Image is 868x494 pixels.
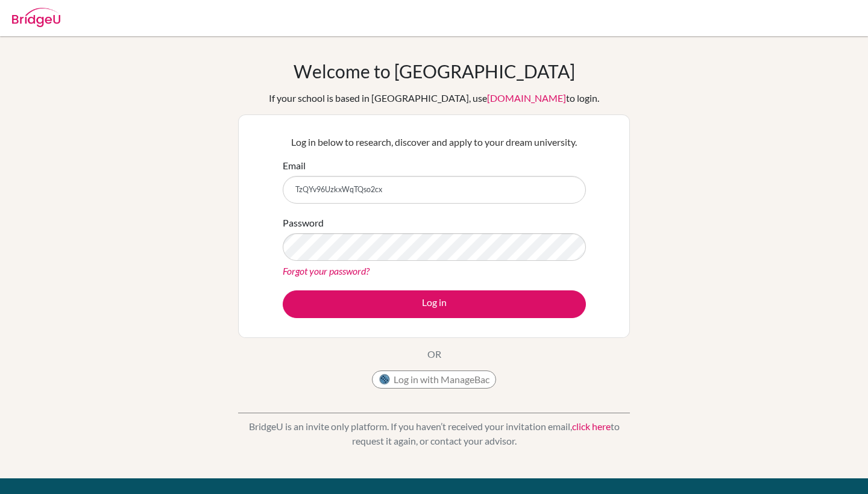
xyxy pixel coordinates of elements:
img: Bridge-U [12,8,60,27]
a: click here [572,421,611,432]
p: BridgeU is an invite only platform. If you haven’t received your invitation email, to request it ... [238,419,630,448]
button: Log in with ManageBac [372,370,496,389]
h1: Welcome to [GEOGRAPHIC_DATA] [294,60,575,82]
label: Password [283,216,324,230]
p: Log in below to research, discover and apply to your dream university. [283,135,586,149]
p: OR [427,347,441,361]
button: Log in [283,290,586,318]
label: Email [283,158,306,173]
div: If your school is based in [GEOGRAPHIC_DATA], use to login. [269,91,599,105]
a: Forgot your password? [283,265,370,277]
a: [DOMAIN_NAME] [487,92,566,104]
